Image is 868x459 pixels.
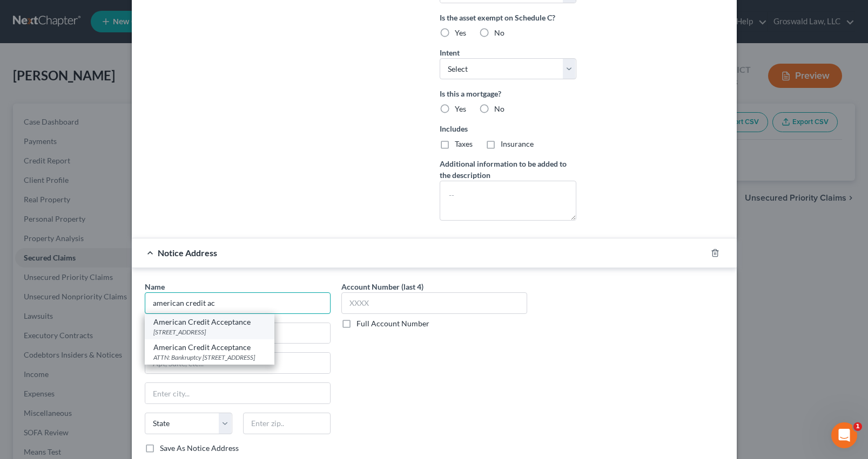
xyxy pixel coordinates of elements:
span: Notice Address [158,248,217,258]
span: Insurance [501,139,534,148]
div: American Credit Acceptance [153,317,266,327]
div: American Credit Acceptance [153,342,266,353]
input: XXXX [341,292,527,314]
span: Yes [455,104,466,113]
span: No [494,104,504,113]
span: Name [145,282,165,291]
label: Account Number (last 4) [341,281,423,292]
input: Enter zip.. [243,413,331,434]
label: Is the asset exempt on Schedule C? [440,12,576,23]
input: Search by name... [145,292,331,314]
div: [STREET_ADDRESS] [153,327,266,337]
label: Intent [440,47,460,58]
label: Additional information to be added to the description [440,158,576,181]
input: Enter city... [145,383,330,403]
iframe: Intercom live chat [831,422,857,448]
span: 1 [853,422,862,431]
span: Taxes [455,139,473,148]
label: Includes [440,123,576,134]
label: Full Account Number [356,318,429,329]
label: Is this a mortgage? [440,88,576,99]
span: Yes [455,28,466,37]
span: No [494,28,504,37]
label: Save As Notice Address [160,443,239,454]
div: ATTN: Bankruptcy [STREET_ADDRESS] [153,353,266,362]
